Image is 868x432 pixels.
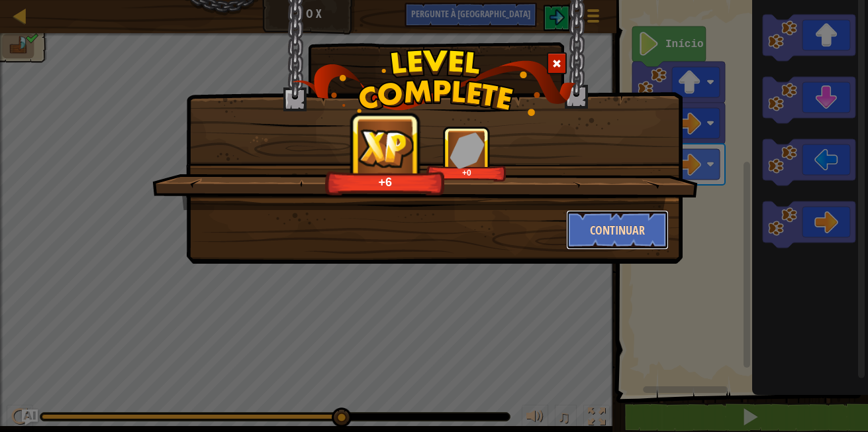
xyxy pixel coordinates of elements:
[329,174,442,189] div: +6
[429,168,504,178] div: +0
[450,132,485,168] img: reward_icon_gems.png
[292,49,576,116] img: level_complete.png
[566,210,669,250] button: Continuar
[354,126,417,170] img: reward_icon_xp.png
